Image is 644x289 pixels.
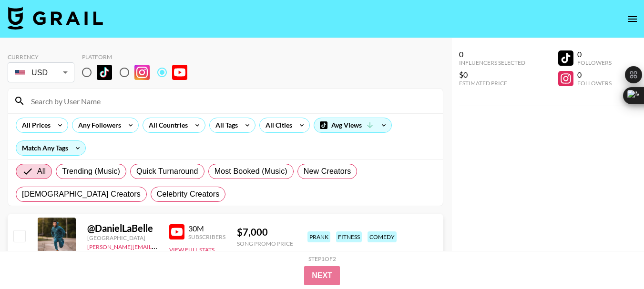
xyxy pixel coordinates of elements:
span: New Creators [304,166,351,177]
div: 0 [577,70,612,80]
div: All Prices [16,118,52,132]
div: Match Any Tags [16,141,85,155]
div: Platform [82,53,195,60]
span: Celebrity Creators [157,189,220,200]
div: Estimated Price [459,80,525,87]
a: [PERSON_NAME][EMAIL_ADDRESS][DOMAIN_NAME] [87,241,228,250]
span: Trending (Music) [62,166,120,177]
img: YouTube [169,224,184,239]
img: Instagram [134,65,150,80]
div: Influencers Selected [459,59,525,66]
div: Step 1 of 2 [308,255,336,262]
div: All Cities [260,118,294,132]
div: Any Followers [72,118,123,132]
span: All [37,166,46,177]
div: prank [307,231,330,242]
img: YouTube [172,65,187,80]
span: Most Booked (Music) [215,166,287,177]
div: Currency [8,53,74,60]
div: Subscribers [188,233,225,240]
div: 30M [188,224,225,233]
iframe: Drift Widget Chat Controller [596,241,633,278]
button: open drawer [623,10,642,29]
div: USD [10,64,72,81]
div: $0 [459,70,525,80]
img: Grail Talent [8,7,103,30]
button: View Full Stats [169,246,215,253]
button: Next [304,266,340,285]
div: Followers [577,80,612,87]
span: Quick Turnaround [136,166,198,177]
div: Avg Views [314,118,391,132]
div: $ 7,000 [237,226,293,238]
div: 0 [459,50,525,59]
span: [DEMOGRAPHIC_DATA] Creators [22,189,141,200]
div: 0 [577,50,612,59]
div: @ DanielLaBelle [87,222,158,234]
img: TikTok [97,65,112,80]
div: All Countries [143,118,190,132]
div: fitness [336,231,362,242]
div: comedy [368,231,397,242]
div: Song Promo Price [237,240,293,247]
div: All Tags [210,118,240,132]
div: [GEOGRAPHIC_DATA] [87,234,158,241]
input: Search by User Name [25,93,437,109]
div: Followers [577,59,612,66]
